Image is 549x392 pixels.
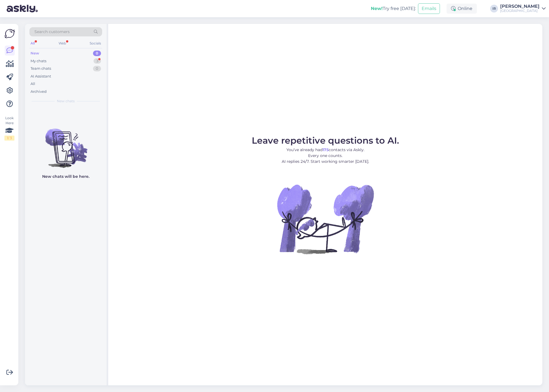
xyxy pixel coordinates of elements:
[31,74,51,79] div: AI Assistant
[500,4,546,13] a: [PERSON_NAME][GEOGRAPHIC_DATA]
[34,29,70,35] span: Search customers
[4,136,14,141] div: 1 / 3
[418,3,440,14] button: Emails
[94,58,101,64] div: 3
[275,169,375,269] img: No Chat active
[31,89,47,94] div: Archived
[93,51,101,56] div: 0
[447,4,477,14] div: Online
[31,81,35,87] div: All
[371,5,416,12] div: Try free [DATE]:
[490,5,498,13] div: IR
[57,99,75,104] span: New chats
[31,51,39,56] div: New
[25,119,107,169] img: No chats
[371,6,383,11] b: New!
[500,9,540,13] div: [GEOGRAPHIC_DATA]
[4,116,14,141] div: Look Here
[89,40,102,47] div: Socials
[29,40,36,47] div: All
[500,4,540,9] div: [PERSON_NAME]
[31,58,46,64] div: My chats
[93,66,101,71] div: 0
[252,135,399,146] span: Leave repetitive questions to AI.
[57,40,67,47] div: Web
[252,147,399,164] p: You’ve already had contacts via Askly. Every one counts. AI replies 24/7. Start working smarter [...
[31,66,51,71] div: Team chats
[4,28,15,39] img: Askly Logo
[323,147,329,152] b: 175
[42,174,89,179] p: New chats will be here.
